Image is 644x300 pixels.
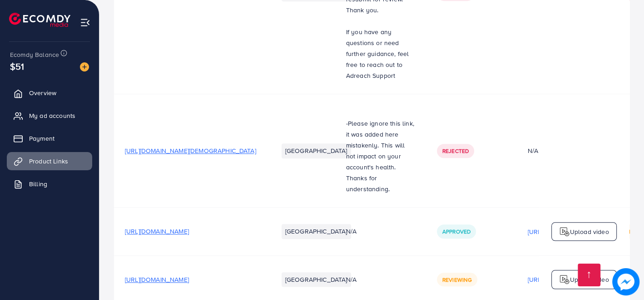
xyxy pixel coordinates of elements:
img: menu [80,17,90,28]
span: $51 [10,60,24,73]
li: [GEOGRAPHIC_DATA] [282,143,351,158]
p: Upload video [570,274,609,285]
span: Payment [29,134,54,143]
p: Upload video [570,226,609,237]
img: logo [559,226,570,237]
span: N/A [346,275,357,284]
li: [GEOGRAPHIC_DATA] [282,272,351,287]
span: Ecomdy Balance [10,50,59,59]
span: Rejected [442,147,469,155]
a: Product Links [7,152,92,170]
p: [URL][DOMAIN_NAME] [528,226,592,237]
a: Payment [7,129,92,147]
li: [GEOGRAPHIC_DATA] [282,224,351,239]
span: Overview [29,88,56,97]
img: logo [559,274,570,285]
img: image [612,268,639,295]
span: My ad accounts [29,111,75,120]
p: -Please ignore this link, it was added here mistakenly. This will not impact on your account's he... [346,118,415,194]
span: Billing [29,179,47,188]
span: [URL][DOMAIN_NAME] [125,227,189,236]
a: Overview [7,84,92,102]
div: N/A [528,146,592,155]
a: Billing [7,175,92,193]
img: image [80,62,89,71]
span: Reviewing [442,276,472,284]
span: [URL][DOMAIN_NAME] [125,275,189,284]
span: [URL][DOMAIN_NAME][DEMOGRAPHIC_DATA] [125,146,256,155]
a: My ad accounts [7,107,92,125]
p: If you have any questions or need further guidance, feel free to reach out to Adreach Support [346,26,415,81]
span: N/A [346,227,357,236]
span: Product Links [29,157,68,166]
img: logo [9,13,70,27]
span: Approved [442,228,471,235]
p: [URL][DOMAIN_NAME] [528,274,592,285]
